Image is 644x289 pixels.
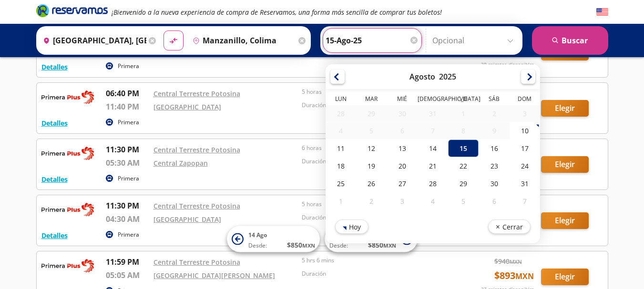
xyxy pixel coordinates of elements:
[153,159,208,168] a: Central Zapopan
[409,71,435,82] div: Agosto
[41,230,68,240] button: Detalles
[448,122,479,139] div: 08-Ago-25
[302,256,446,265] p: 5 hrs 6 mins
[41,256,94,275] img: RESERVAMOS
[509,175,540,192] div: 31-Ago-25
[387,157,417,175] div: 20-Ago-25
[302,213,446,222] p: Duración
[448,95,479,105] th: Viernes
[494,269,534,283] span: $ 893
[189,29,296,52] input: Buscar Destino
[106,88,149,99] p: 06:40 PM
[248,241,267,250] span: Desde:
[106,144,149,155] p: 11:30 PM
[417,192,448,210] div: 04-Sep-25
[480,61,534,69] p: 28 asientos disponibles
[153,89,240,98] a: Central Terrestre Potosina
[509,105,540,122] div: 03-Ago-25
[106,200,149,211] p: 11:30 PM
[448,140,479,157] div: 15-Ago-25
[326,157,356,175] div: 18-Ago-25
[248,231,267,239] span: 14 Ago
[356,140,387,157] div: 12-Ago-25
[417,157,448,175] div: 21-Ago-25
[302,101,446,110] p: Duración
[41,118,68,128] button: Detalles
[387,95,417,105] th: Miércoles
[509,157,540,175] div: 24-Ago-25
[448,157,479,175] div: 22-Ago-25
[417,140,448,157] div: 14-Ago-25
[479,105,509,122] div: 02-Ago-25
[356,122,387,139] div: 05-Ago-25
[509,95,540,105] th: Domingo
[417,175,448,192] div: 28-Ago-25
[227,226,320,252] button: 14 AgoDesde:$850MXN
[106,256,149,268] p: 11:59 PM
[326,122,356,139] div: 04-Ago-25
[509,140,540,157] div: 17-Ago-25
[302,242,315,249] small: MXN
[479,95,509,105] th: Sábado
[326,192,356,210] div: 01-Sep-25
[118,118,139,127] p: Primera
[41,144,94,163] img: RESERVAMOS
[326,29,419,52] input: Elegir Fecha
[383,242,396,249] small: MXN
[387,175,417,192] div: 27-Ago-25
[302,157,446,166] p: Duración
[302,269,446,278] p: Duración
[515,271,534,281] small: MXN
[36,3,108,20] a: Brand Logo
[417,105,448,122] div: 31-Jul-25
[541,212,589,229] button: Elegir
[326,140,356,157] div: 11-Ago-25
[118,62,139,70] p: Primera
[509,192,540,210] div: 07-Sep-25
[387,122,417,139] div: 06-Ago-25
[479,192,509,210] div: 06-Sep-25
[302,200,446,209] p: 5 horas
[326,95,356,105] th: Lunes
[302,144,446,152] p: 6 horas
[479,140,509,157] div: 16-Ago-25
[153,258,240,267] a: Central Terrestre Potosina
[448,105,479,122] div: 01-Ago-25
[541,156,589,173] button: Elegir
[302,88,446,96] p: 5 horas
[36,3,108,18] i: Brand Logo
[439,71,456,82] div: 2025
[153,271,275,280] a: [GEOGRAPHIC_DATA][PERSON_NAME]
[488,219,530,234] button: Cerrar
[417,122,448,139] div: 07-Ago-25
[479,122,509,139] div: 09-Ago-25
[509,122,540,140] div: 10-Ago-25
[39,29,146,52] input: Buscar Origen
[356,95,387,105] th: Martes
[326,175,356,192] div: 25-Ago-25
[479,157,509,175] div: 23-Ago-25
[153,215,221,224] a: [GEOGRAPHIC_DATA]
[368,240,396,250] span: $ 850
[479,175,509,192] div: 30-Ago-25
[335,219,368,234] button: Hoy
[153,102,221,111] a: [GEOGRAPHIC_DATA]
[41,174,68,184] button: Detalles
[153,201,240,210] a: Central Terrestre Potosina
[106,157,149,169] p: 05:30 AM
[417,95,448,105] th: Jueves
[287,240,315,250] span: $ 850
[387,192,417,210] div: 03-Sep-25
[41,88,94,107] img: RESERVAMOS
[510,258,522,265] small: MXN
[494,256,522,266] span: $ 940
[356,175,387,192] div: 26-Ago-25
[596,6,608,18] button: English
[356,105,387,122] div: 29-Jul-25
[356,157,387,175] div: 19-Ago-25
[356,192,387,210] div: 02-Sep-25
[118,174,139,183] p: Primera
[41,62,68,72] button: Detalles
[106,213,149,225] p: 04:30 AM
[112,8,442,17] em: ¡Bienvenido a la nueva experiencia de compra de Reservamos, una forma más sencilla de comprar tus...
